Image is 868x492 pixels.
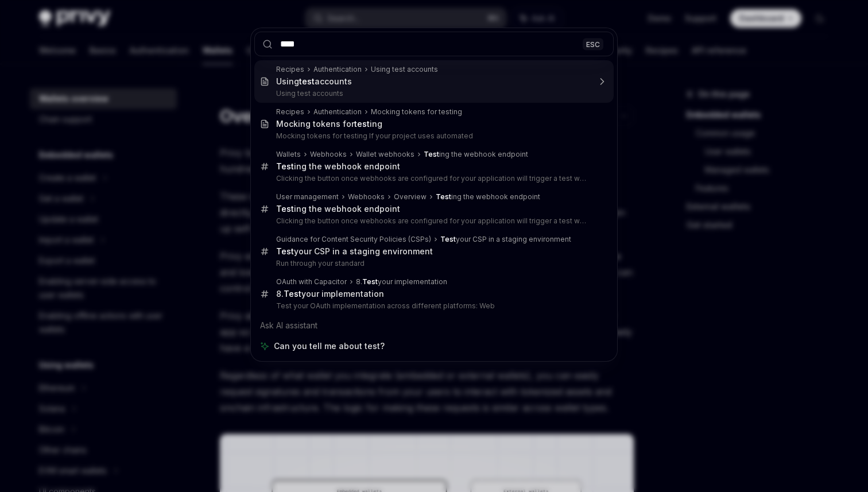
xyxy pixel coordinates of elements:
b: Test [362,277,378,286]
div: 8. your implementation [356,277,447,286]
b: Test [284,289,301,299]
b: Test [440,235,456,243]
div: your CSP in a staging environment [276,246,433,257]
div: Recipes [276,107,304,117]
div: Webhooks [310,150,347,159]
b: Test [276,246,294,256]
div: Mocking tokens for ing [276,119,382,129]
b: test [354,119,370,129]
div: Wallets [276,150,301,159]
div: ESC [583,38,603,50]
div: Webhooks [348,192,385,202]
p: Clicking the button once webhooks are configured for your application will trigger a test webhook ( [276,174,590,183]
div: Authentication [313,65,362,74]
div: your CSP in a staging environment [440,235,571,244]
b: test [299,76,315,86]
div: OAuth with Capacitor [276,277,347,286]
div: ing the webhook endpoint [424,150,528,159]
div: Using accounts [276,76,352,87]
div: Ask AI assistant [254,315,614,336]
p: Mocking tokens for testing If your project uses automated [276,131,590,141]
b: Test [276,204,294,214]
div: 8. your implementation [276,289,384,299]
p: Clicking the button once webhooks are configured for your application will trigger a test webhook ( [276,216,590,226]
p: Run through your standard [276,259,590,268]
div: ing the webhook endpoint [276,204,400,214]
div: ing the webhook endpoint [436,192,540,202]
b: Test [436,192,451,201]
p: Test your OAuth implementation across different platforms: Web [276,301,590,311]
div: Authentication [313,107,362,117]
div: Guidance for Content Security Policies (CSPs) [276,235,431,244]
b: Test [276,161,294,171]
div: User management [276,192,339,202]
p: Using test accounts [276,89,590,98]
div: Wallet webhooks [356,150,414,159]
div: Overview [394,192,427,202]
div: Mocking tokens for testing [371,107,462,117]
div: Recipes [276,65,304,74]
b: Test [424,150,439,158]
div: Using test accounts [371,65,438,74]
span: Can you tell me about test? [274,340,385,352]
div: ing the webhook endpoint [276,161,400,172]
